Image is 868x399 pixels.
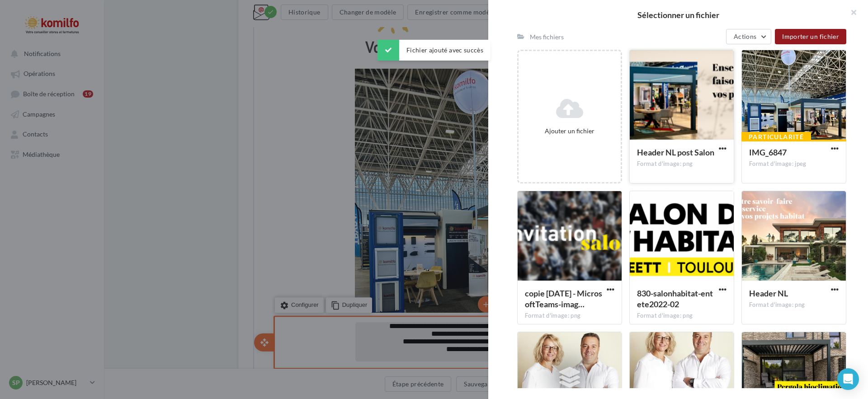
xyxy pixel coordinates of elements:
[775,29,846,44] button: Importer un fichier
[26,355,35,368] i: settings
[400,355,409,368] i: delete
[108,30,356,109] img: Logo_classique_avec_baseline_-_Fond_transparent.png
[749,288,788,298] span: Header NL
[637,288,713,309] span: 830-salonhabitat-entete2022-02
[348,355,357,368] i: save
[734,33,756,40] span: Actions
[741,132,811,142] div: Particularité
[637,312,726,320] div: Format d'image: png
[525,288,602,309] span: copie 25-09-2025 - MicrosoftTeams-image (10)
[343,353,393,369] li: Enregistrer le bloc
[21,353,70,369] li: Configurer le bloc
[72,353,118,369] li: Dupliquer le bloc
[503,11,854,19] h2: Sélectionner un fichier
[266,7,291,14] a: Cliquez-ici
[749,301,839,309] div: Format d'image: png
[266,7,291,14] u: Cliquez-ici
[782,33,839,40] span: Importer un fichier
[837,368,859,390] div: Open Intercom Messenger
[522,127,617,136] div: Ajouter un fichier
[77,355,86,368] i: content_copy
[637,147,714,157] span: Header NL post Salon
[173,7,266,14] span: L'email ne s'affiche pas correctement ?
[749,160,839,168] div: Format d'image: jpeg
[749,147,787,157] span: IMG_6847
[227,353,236,368] i: add
[395,353,443,369] li: Supprimer le bloc
[637,160,726,168] div: Format d'image: png
[101,125,363,369] img: IMG_6847.JPG
[224,352,240,368] li: Ajouter un bloc
[377,40,491,61] div: Fichier ajouté avec succès
[530,33,564,42] div: Mes fichiers
[525,312,614,320] div: Format d'image: png
[726,29,771,44] button: Actions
